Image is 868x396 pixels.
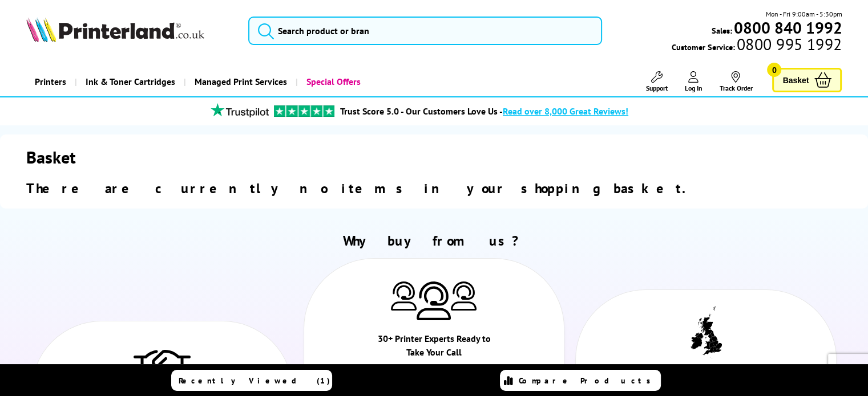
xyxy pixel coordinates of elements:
a: Log In [684,71,702,92]
img: trustpilot rating [205,103,274,117]
a: Special Offers [296,67,369,96]
span: Compare Products [519,375,657,386]
a: Track Order [719,71,752,92]
img: Printer Experts [417,281,451,321]
span: Read over 8,000 Great Reviews! [503,105,628,117]
a: 0800 840 1992 [732,22,842,33]
h1: Basket [26,146,842,168]
a: Support [645,71,667,92]
span: Basket [782,72,809,88]
span: Customer Service: [672,39,842,52]
span: Recently Viewed (1) [179,375,330,386]
img: Printerland Logo [26,17,204,42]
a: Printerland Logo [26,17,234,44]
a: Ink & Toner Cartridges [75,67,184,96]
h2: Why buy from us? [26,232,842,250]
a: Compare Products [500,370,661,391]
span: Log In [684,84,702,92]
div: 30+ Printer Experts Ready to Take Your Call [369,332,499,365]
span: There are currently no items in your shopping basket. [26,179,699,197]
a: Recently Viewed (1) [171,370,332,391]
span: Ink & Toner Cartridges [86,67,175,96]
img: UK tax payer [691,306,722,358]
img: Trusted Service [134,344,191,390]
span: Mon - Fri 9:00am - 5:30pm [765,9,842,19]
a: Basket 0 [772,68,842,92]
a: Managed Print Services [184,67,296,96]
b: 0800 840 1992 [733,17,842,38]
span: 0 [767,63,781,77]
a: Trust Score 5.0 - Our Customers Love Us -Read over 8,000 Great Reviews! [340,105,628,117]
input: Search product or bran [248,17,602,45]
span: Sales: [711,25,732,36]
span: Support [645,84,667,92]
a: Printers [26,67,75,96]
img: Printer Experts [451,281,477,311]
span: 0800 995 1992 [735,39,842,50]
img: Printer Experts [391,281,417,311]
img: trustpilot rating [274,105,334,117]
